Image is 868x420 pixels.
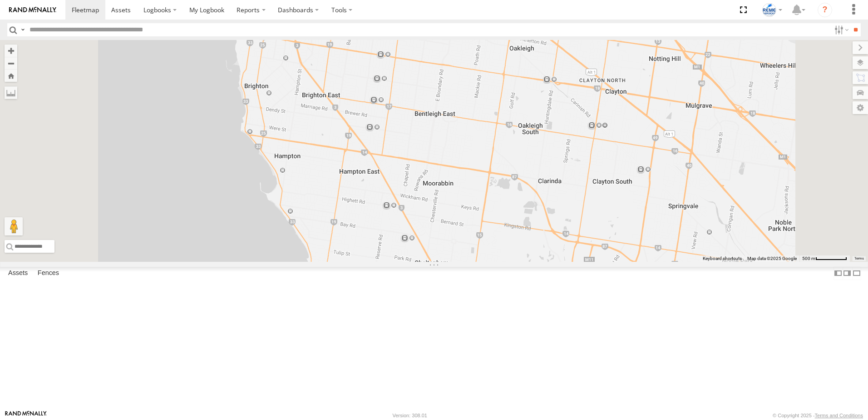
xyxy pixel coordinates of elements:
button: Map Scale: 500 m per 66 pixels [799,255,850,262]
button: Drag Pegman onto the map to open Street View [5,217,23,235]
button: Keyboard shortcuts [703,255,742,262]
label: Dock Summary Table to the Right [843,267,852,280]
label: Fences [33,267,64,280]
div: Version: 308.01 [393,413,427,418]
button: Zoom in [5,45,17,57]
button: Zoom out [5,57,17,70]
button: Zoom Home [5,70,17,82]
a: Terms and Conditions [815,413,863,418]
label: Measure [5,86,17,99]
span: 500 m [802,256,815,261]
img: rand-logo.svg [9,7,56,13]
i: ? [818,3,832,17]
label: Map Settings [853,101,868,114]
label: Search Query [19,23,26,36]
label: Dock Summary Table to the Left [833,267,843,280]
label: Hide Summary Table [852,267,861,280]
label: Assets [4,267,32,280]
div: © Copyright 2025 - [773,413,863,418]
label: Search Filter Options [831,23,850,36]
a: Terms (opens in new tab) [854,257,864,260]
div: Livia Michelini [759,3,785,17]
a: Visit our Website [5,411,47,420]
span: Map data ©2025 Google [747,256,797,261]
